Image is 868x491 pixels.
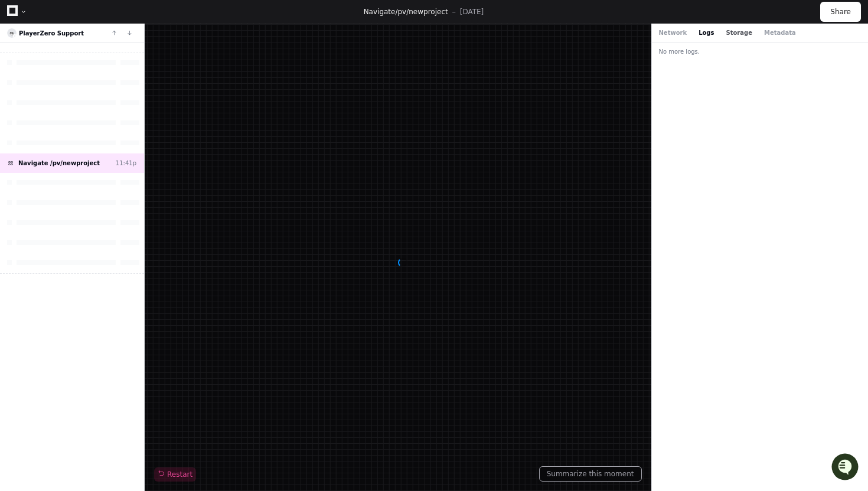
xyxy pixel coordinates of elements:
div: Start new chat [40,88,194,100]
button: Restart [154,467,196,482]
span: /pv/newproject [395,8,448,16]
span: Navigate /pv/newproject [18,159,100,168]
p: [DATE] [460,7,484,17]
button: Storage [726,28,752,37]
img: PlayerZero [12,12,35,35]
button: Start new chat [201,91,215,106]
div: 11:41p [116,159,136,168]
a: PlayerZero Support [19,30,84,37]
span: Pylon [118,124,143,133]
span: Restart [158,470,192,479]
span: Navigate [364,8,396,16]
button: Network [659,28,687,37]
button: Summarize this moment [539,466,642,482]
img: 13.svg [8,30,16,37]
button: Metadata [764,28,796,37]
button: Share [820,2,861,22]
img: 1756235613930-3d25f9e4-fa56-45dd-b3ad-e072dfbd1548 [12,88,33,109]
a: Powered byPylon [83,123,143,133]
iframe: Open customer support [830,452,862,484]
span: No more logs. [659,47,700,56]
div: Welcome [12,47,215,66]
button: Logs [699,28,714,37]
div: We're offline, but we'll be back soon! [40,100,171,109]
